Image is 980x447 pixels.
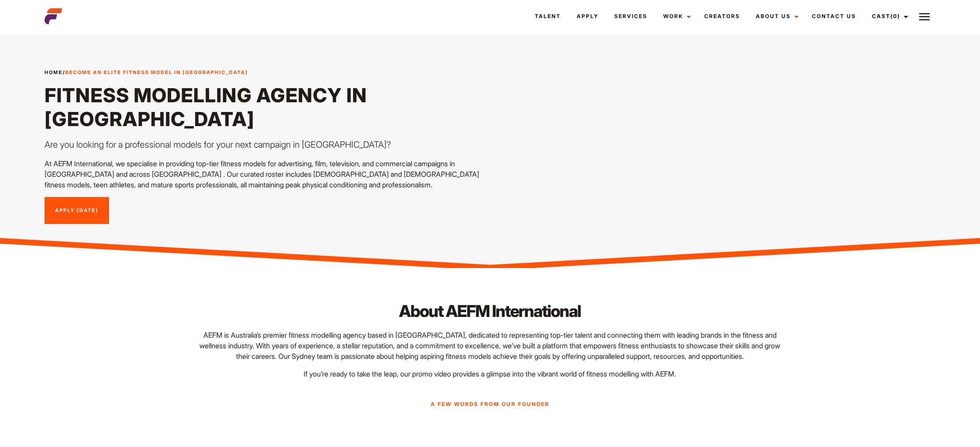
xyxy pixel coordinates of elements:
a: Apply [569,4,606,28]
h2: About AEFM International [195,300,785,323]
span: (0) [890,13,900,19]
a: Services [606,4,655,28]
p: Are you looking for a professional models for your next campaign in [GEOGRAPHIC_DATA]? [45,138,485,151]
a: About Us [748,4,804,28]
a: Apply [DATE] [45,197,109,224]
a: Home [45,69,63,75]
a: Creators [696,4,748,28]
a: Talent [527,4,569,28]
p: If you’re ready to take the leap, our promo video provides a glimpse into the vibrant world of fi... [195,369,785,379]
a: Contact Us [804,4,864,28]
img: cropped-aefm-brand-fav-22-square.png [45,7,62,25]
strong: Become an Elite Fitness Model in [GEOGRAPHIC_DATA] [65,69,248,75]
h1: Fitness Modelling Agency in [GEOGRAPHIC_DATA] [45,83,485,131]
p: At AEFM International, we specialise in providing top-tier fitness models for advertising, film, ... [45,158,485,190]
span: / [45,69,248,76]
img: Burger icon [919,11,930,22]
p: AEFM is Australia’s premier fitness modelling agency based in [GEOGRAPHIC_DATA], dedicated to rep... [195,330,785,361]
a: Cast(0) [864,4,913,28]
p: A few words from our founder [157,400,822,408]
a: Work [655,4,696,28]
